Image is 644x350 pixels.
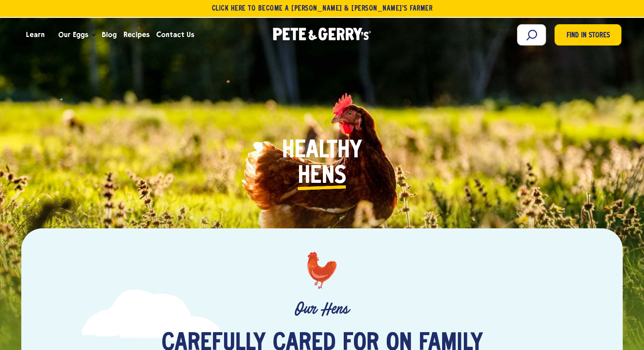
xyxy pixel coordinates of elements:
[92,34,96,37] button: Open the dropdown menu for Our Eggs
[48,34,52,37] button: Open the dropdown menu for Learn
[322,164,334,189] i: n
[517,24,546,46] input: Search
[120,23,153,46] a: Recipes
[55,23,92,46] a: Our Eggs
[566,30,610,42] span: Find in Stores
[26,29,45,40] span: Learn
[282,138,362,164] span: Healthy
[102,29,117,40] span: Blog
[334,164,346,189] i: s
[310,164,322,189] i: e
[98,23,120,46] a: Blog
[72,300,573,318] p: Our Hens
[555,24,621,46] a: Find in Stores
[124,29,149,40] span: Recipes
[153,23,198,46] a: Contact Us
[23,23,48,46] a: Learn
[58,29,88,40] span: Our Eggs
[156,29,194,40] span: Contact Us
[298,164,310,189] i: H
